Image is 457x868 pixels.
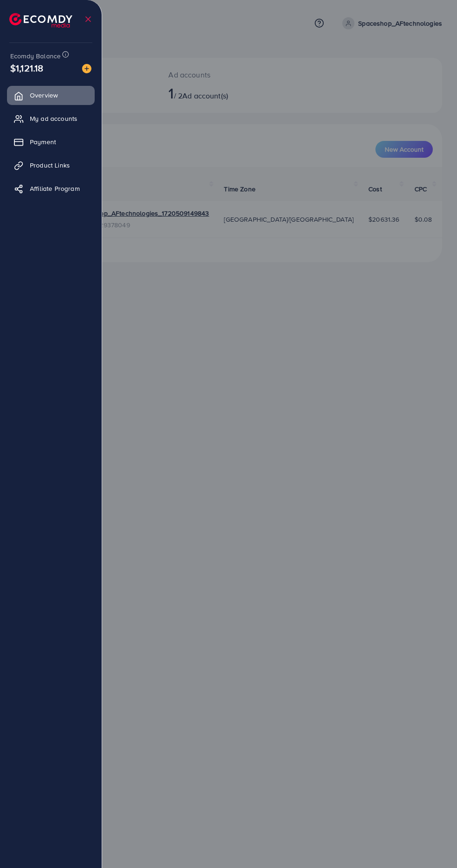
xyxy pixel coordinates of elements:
a: My ad accounts [7,109,95,128]
a: Payment [7,133,95,151]
span: Ecomdy Balance [10,51,61,61]
span: Product Links [30,161,70,170]
a: Overview [7,86,95,105]
span: My ad accounts [30,114,77,123]
img: logo [9,13,72,28]
span: Overview [30,91,58,100]
a: Affiliate Program [7,179,95,198]
span: Payment [30,137,56,147]
span: Affiliate Program [30,184,80,193]
a: Product Links [7,156,95,175]
span: $1,121.18 [10,61,43,75]
img: image [82,64,91,73]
